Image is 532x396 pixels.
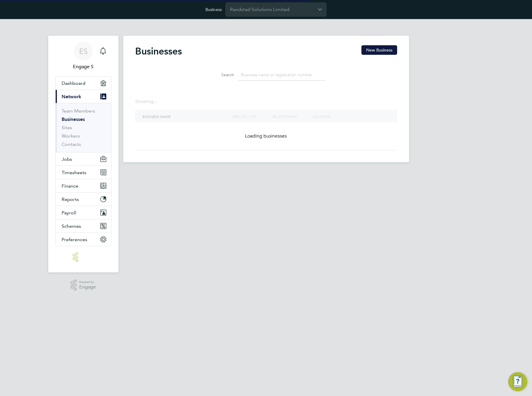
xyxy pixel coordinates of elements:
a: Dashboard [56,77,111,90]
span: Payroll [62,210,76,216]
img: engage-logo-retina.png [73,252,94,262]
div: Showing [135,99,158,105]
button: Timesheets [56,166,111,179]
a: Powered byEngage [71,280,96,291]
span: Finance [62,183,78,189]
span: Timesheets [62,170,86,175]
button: Reports [56,193,111,206]
span: Engage S [55,63,111,70]
span: ES [79,47,88,55]
span: Engage [79,285,96,290]
a: Contacts [62,141,81,147]
a: Sites [62,125,72,130]
a: ESEngage S [55,42,111,70]
label: Search [207,72,234,77]
button: Engage Resource Center [508,372,527,391]
button: Payroll [56,206,111,219]
button: Preferences [56,233,111,246]
button: Jobs [56,152,111,166]
button: Finance [56,179,111,192]
span: Network [62,94,81,99]
button: Schemes [56,219,111,233]
span: Reports [62,197,79,202]
span: Dashboard [62,80,85,86]
button: New Business [361,45,397,55]
a: Businesses [62,116,85,122]
span: Schemes [62,223,81,229]
nav: Main navigation [48,36,118,272]
input: Business name or registration number [238,69,325,81]
div: Network [56,103,111,152]
span: ... [154,99,157,105]
label: Business [205,7,222,12]
a: Team Members [62,108,95,114]
a: Go to home page [55,252,111,262]
h2: Businesses [135,45,182,57]
button: Network [56,90,111,103]
span: Preferences [62,237,87,242]
span: Jobs [62,156,72,162]
a: Workers [62,133,80,139]
span: Powered by [79,280,96,285]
